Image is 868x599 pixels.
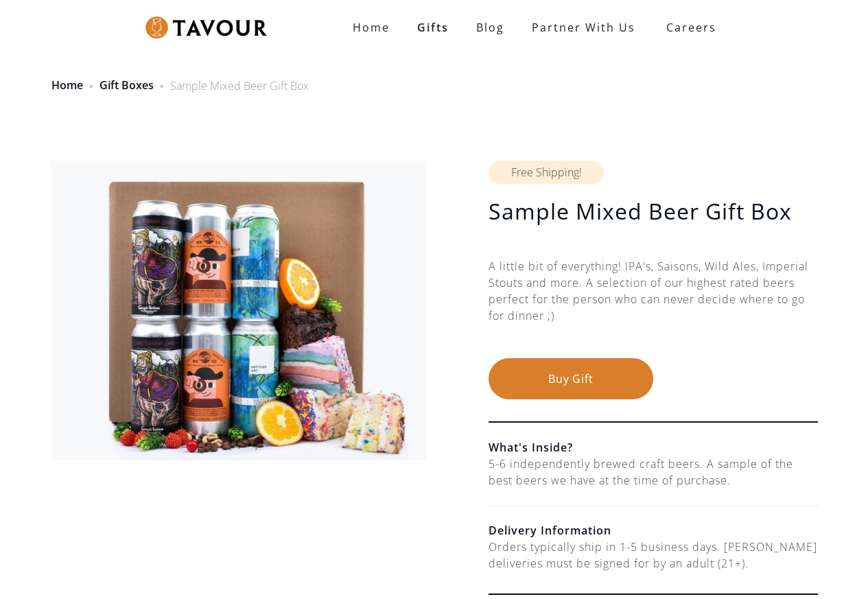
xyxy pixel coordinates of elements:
a: Careers [649,8,727,47]
h6: Delivery Information [489,522,818,539]
a: Blog [462,14,518,41]
div: Free Shipping! [489,161,604,184]
a: Gifts [403,14,462,41]
strong: Home [353,20,390,35]
div: Sample Mixed Beer Gift Box [170,78,309,94]
strong: Careers [666,14,716,41]
a: partner with us [518,14,649,41]
div: Orders typically ship in 1-5 business days. [PERSON_NAME] deliveries must be signed for by an adu... [489,539,818,572]
h6: What's Inside? [489,439,818,456]
h1: Sample Mixed Beer Gift Box [489,198,818,225]
a: Home [339,14,403,41]
div: A little bit of everything! IPA's, Saisons, Wild Ales, Imperial Stouts and more. A selection of o... [489,258,818,358]
a: Gift Boxes [99,78,154,93]
button: Buy Gift [489,358,653,399]
a: Home [51,78,83,93]
div: 5-6 independently brewed craft beers. A sample of the best beers we have at the time of purchase. [489,456,818,489]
